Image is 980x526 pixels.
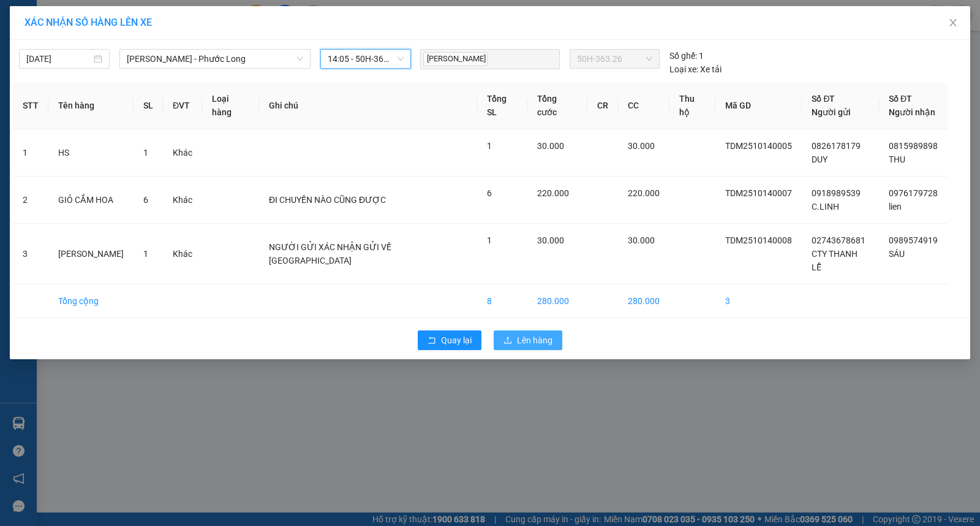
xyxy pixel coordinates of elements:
span: Người gửi [812,107,851,117]
span: 1 [487,141,492,151]
th: Loại hàng [202,82,259,129]
span: 0976179728 [889,188,938,198]
span: C.LINH [812,202,839,212]
td: 1 [13,129,48,177]
th: Mã GD [715,82,802,129]
td: GIỎ CẮM HOA [48,177,134,224]
span: 0918989539 [812,188,861,198]
span: 14:05 - 50H-363.26 [328,50,404,68]
div: VP Đắk Nhau [104,10,181,40]
span: 30.000 [628,141,655,151]
span: 0989574919 [889,235,938,245]
span: 6 [487,188,492,198]
th: STT [13,82,48,129]
td: 280.000 [618,284,669,318]
span: Hồ Chí Minh - Phước Long [127,50,303,68]
span: 220.000 [537,188,569,198]
th: Thu hộ [669,82,716,129]
th: Tên hàng [48,82,134,129]
th: CR [587,82,618,129]
span: Quay lại [441,334,472,347]
td: 8 [477,284,527,318]
span: 0826178179 [812,141,861,151]
input: 14/10/2025 [26,52,91,66]
span: Người nhận [889,107,935,117]
button: rollbackQuay lại [418,330,481,350]
span: 1 [143,249,148,259]
span: [PERSON_NAME] [423,52,488,66]
span: close [948,18,958,28]
div: 1 [669,49,704,63]
span: 02743678681 [812,235,865,245]
span: DUY [812,154,827,164]
td: 2 [13,177,48,224]
span: Loại xe: [669,63,698,76]
td: [PERSON_NAME] [48,224,134,284]
span: 30.000 [628,235,655,245]
span: down [296,55,304,63]
span: THU [889,154,905,164]
span: Nhận: [104,12,134,25]
span: upload [503,336,512,346]
span: SÁU [889,249,905,259]
span: TDM2510140005 [725,141,792,151]
span: TDM2510140007 [725,188,792,198]
span: 1 [143,148,148,158]
span: 50H-363.26 [577,50,652,68]
span: Lên hàng [517,334,552,347]
th: SL [134,82,163,129]
div: CTY THANH LỄ [10,40,96,69]
span: 220.000 [628,188,660,198]
span: 30.000 [537,235,564,245]
div: Xe tải [669,63,722,76]
span: 6 [143,195,148,205]
span: CTY THANH LỄ [812,249,858,272]
span: 30.000 [537,141,564,151]
button: uploadLên hàng [494,330,562,350]
div: SÁU [104,40,181,55]
td: 280.000 [527,284,587,318]
span: NGƯỜI GỬI XÁC NHẬN GỬI VỀ [GEOGRAPHIC_DATA] [269,242,391,265]
th: Ghi chú [259,82,477,129]
span: Số ghế: [669,49,697,63]
th: ĐVT [163,82,202,129]
span: Số ĐT [889,94,912,104]
span: 1 [487,235,492,245]
span: XÁC NHẬN SỐ HÀNG LÊN XE [24,17,152,28]
td: Khác [163,177,202,224]
td: Khác [163,129,202,177]
span: ĐI CHUYẾN NÀO CŨNG ĐƯỢC [269,195,386,205]
td: Khác [163,224,202,284]
span: 0815989898 [889,141,938,151]
span: rollback [428,336,436,346]
div: VP Thủ Dầu Một [10,10,96,40]
span: lien [889,202,902,212]
span: Gửi: [10,12,29,25]
span: TDM2510140008 [725,235,792,245]
th: CC [618,82,669,129]
td: 3 [715,284,802,318]
td: Tổng cộng [48,284,134,318]
th: Tổng SL [477,82,527,129]
td: 3 [13,224,48,284]
button: Close [936,6,970,40]
th: Tổng cước [527,82,587,129]
td: HS [48,129,134,177]
span: Số ĐT [812,94,835,104]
